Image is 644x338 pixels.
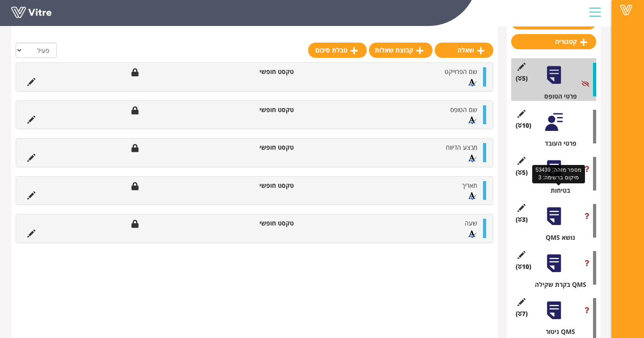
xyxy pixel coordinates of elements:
[532,165,585,183] div: מספר מזהה: 53439 מיקום ברשימה: 3
[516,121,531,130] span: (10 )
[511,34,596,49] a: קטגוריה
[229,105,298,114] li: טקסט חופשי
[229,219,298,228] li: טקסט חופשי
[516,74,528,83] span: (5 )
[435,43,493,58] a: שאלה
[369,43,432,58] a: קבוצת שאלות
[450,105,477,114] span: שם הטופס
[518,280,596,289] div: QMS בקרת שקילה
[518,233,596,242] div: נושא QMS
[229,67,298,76] li: טקסט חופשי
[445,67,477,76] span: שם הפרוייקט
[518,139,596,148] div: פרטי העובד
[465,219,477,227] span: שעה
[229,143,298,152] li: טקסט חופשי
[462,181,477,190] span: תאריך
[516,215,528,224] span: (3 )
[516,168,528,177] span: (5 )
[516,309,528,318] span: (7 )
[308,43,367,58] a: טבלת סיכום
[518,92,596,101] div: פרטי הטופס
[518,186,596,195] div: בטיחות
[446,143,477,152] span: מבצע הדיווח
[229,181,298,190] li: טקסט חופשי
[516,262,531,271] span: (10 )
